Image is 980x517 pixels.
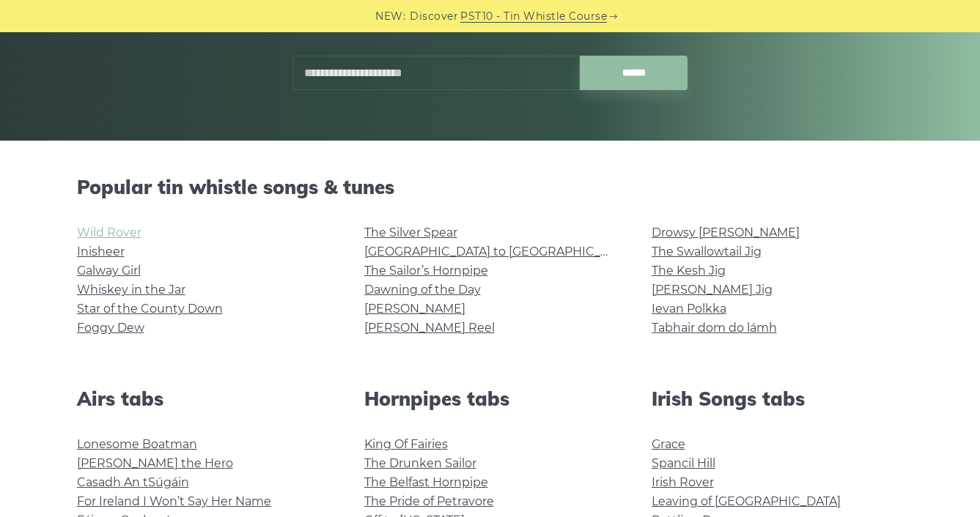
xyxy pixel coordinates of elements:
[364,437,448,451] a: King Of Fairies
[364,321,495,335] a: [PERSON_NAME] Reel
[77,387,329,410] h2: Airs tabs
[364,245,635,258] a: [GEOGRAPHIC_DATA] to [GEOGRAPHIC_DATA]
[652,475,714,489] a: Irish Rover
[364,475,488,489] a: The Belfast Hornpipe
[77,475,189,489] a: Casadh An tSúgáin
[77,226,141,239] a: Wild Rover
[77,283,185,297] a: Whiskey in the Jar
[652,302,726,316] a: Ievan Polkka
[364,226,457,239] a: The Silver Spear
[652,283,773,297] a: [PERSON_NAME] Jig
[652,226,800,239] a: Drowsy [PERSON_NAME]
[364,283,481,297] a: Dawning of the Day
[77,176,904,198] h2: Popular tin whistle songs & tunes
[364,302,465,316] a: [PERSON_NAME]
[652,494,841,508] a: Leaving of [GEOGRAPHIC_DATA]
[77,264,141,278] a: Galway Girl
[410,8,458,25] span: Discover
[460,8,607,25] a: PST10 - Tin Whistle Course
[364,387,616,410] h2: Hornpipes tabs
[364,264,488,278] a: The Sailor’s Hornpipe
[77,302,223,316] a: Star of the County Down
[652,245,762,258] a: The Swallowtail Jig
[364,456,476,470] a: The Drunken Sailor
[77,456,233,470] a: [PERSON_NAME] the Hero
[652,387,904,410] h2: Irish Songs tabs
[652,321,777,335] a: Tabhair dom do lámh
[652,437,685,451] a: Grace
[375,8,405,25] span: NEW:
[652,264,726,278] a: The Kesh Jig
[652,456,715,470] a: Spancil Hill
[77,494,271,508] a: For Ireland I Won’t Say Her Name
[77,245,125,258] a: Inisheer
[77,437,197,451] a: Lonesome Boatman
[77,321,144,335] a: Foggy Dew
[364,494,494,508] a: The Pride of Petravore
